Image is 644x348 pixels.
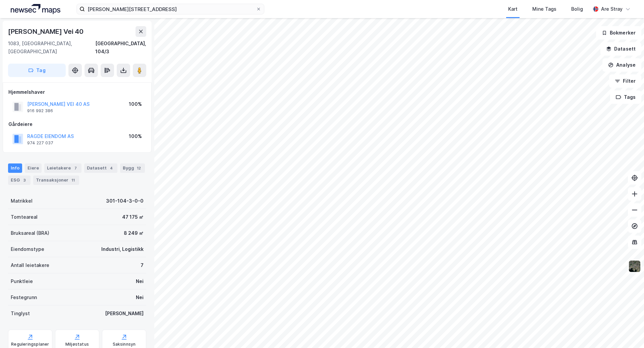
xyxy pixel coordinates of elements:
[8,176,31,185] div: ESG
[601,5,623,13] div: Are Stray
[113,342,136,347] div: Saksinnsyn
[602,58,641,72] button: Analyse
[72,165,79,171] div: 7
[95,40,146,56] div: [GEOGRAPHIC_DATA], 104/3
[8,40,95,56] div: 1083, [GEOGRAPHIC_DATA], [GEOGRAPHIC_DATA]
[136,293,144,301] div: Nei
[136,165,142,171] div: 12
[65,342,89,347] div: Miljøstatus
[129,132,142,140] div: 100%
[101,245,144,253] div: Industri, Logistikk
[84,163,117,173] div: Datasett
[532,5,556,13] div: Mine Tags
[11,342,49,347] div: Reguleringsplaner
[508,5,518,13] div: Kart
[11,245,44,253] div: Eiendomstype
[124,229,144,237] div: 8 249 ㎡
[628,260,641,273] img: 9k=
[27,108,53,114] div: 916 992 386
[122,213,144,221] div: 47 175 ㎡
[11,213,38,221] div: Tomteareal
[8,26,85,37] div: [PERSON_NAME] Vei 40
[11,309,30,318] div: Tinglyst
[8,163,22,173] div: Info
[44,163,82,173] div: Leietakere
[11,293,37,301] div: Festegrunn
[11,197,33,205] div: Matrikkel
[596,26,641,40] button: Bokmerker
[571,5,583,13] div: Bolig
[21,177,28,184] div: 3
[70,177,76,184] div: 11
[11,229,49,237] div: Bruksareal (BRA)
[8,120,146,128] div: Gårdeiere
[141,261,144,269] div: 7
[610,316,644,348] iframe: Chat Widget
[136,277,144,285] div: Nei
[8,88,146,96] div: Hjemmelshaver
[105,309,144,318] div: [PERSON_NAME]
[609,74,641,88] button: Filter
[106,197,144,205] div: 301-104-3-0-0
[610,90,641,104] button: Tags
[600,42,641,56] button: Datasett
[8,64,66,77] button: Tag
[108,165,115,171] div: 4
[33,176,79,185] div: Transaksjoner
[85,4,256,14] input: Søk på adresse, matrikkel, gårdeiere, leietakere eller personer
[27,140,53,146] div: 974 227 037
[11,4,60,14] img: logo.a4113a55bc3d86da70a041830d287a7e.svg
[129,100,142,108] div: 100%
[120,163,145,173] div: Bygg
[11,277,33,285] div: Punktleie
[11,261,49,269] div: Antall leietakere
[25,163,42,173] div: Eiere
